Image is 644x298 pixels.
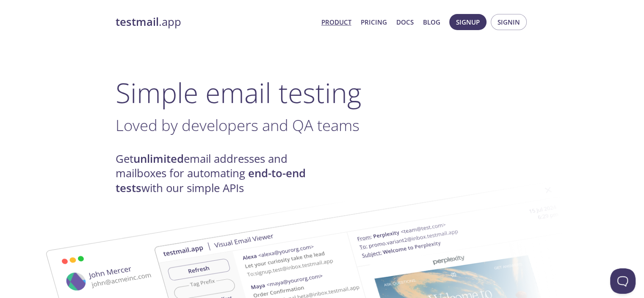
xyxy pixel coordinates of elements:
[116,166,306,195] strong: end-to-end tests
[423,17,440,28] a: Blog
[610,268,636,294] iframe: Help Scout Beacon - Open
[456,17,480,28] span: Signup
[361,17,387,28] a: Pricing
[321,17,351,28] a: Product
[116,15,315,29] a: testmail.app
[116,152,322,195] h4: Get email addresses and mailboxes for automating with our simple APIs
[116,76,529,109] h1: Simple email testing
[116,14,159,29] strong: testmail
[396,17,414,28] a: Docs
[498,17,520,28] span: Signin
[449,14,486,30] button: Signup
[491,14,527,30] button: Signin
[133,151,184,166] strong: unlimited
[116,114,359,136] span: Loved by developers and QA teams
